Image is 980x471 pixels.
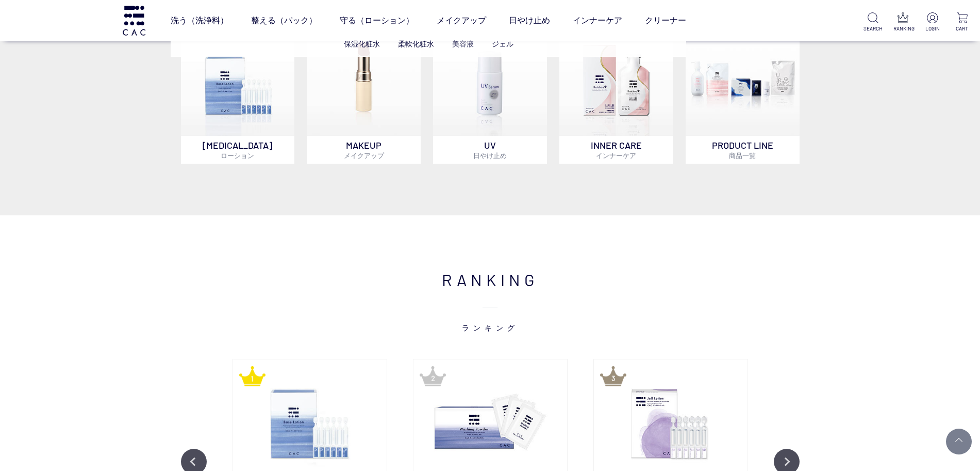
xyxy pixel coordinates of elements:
p: PRODUCT LINE [686,136,800,164]
p: CART [953,25,972,33]
a: 保湿化粧水 [344,40,380,48]
h2: RANKING [181,267,800,333]
img: logo [121,6,147,35]
a: LOGIN [923,12,942,33]
a: CART [953,12,972,33]
a: [MEDICAL_DATA]ローション [181,22,295,164]
a: UV日やけ止め [433,22,547,164]
a: 整える（パック） [251,6,317,35]
p: INNER CARE [559,136,673,164]
p: [MEDICAL_DATA] [181,136,295,164]
span: メイクアップ [344,151,384,160]
p: RANKING [893,25,912,33]
p: SEARCH [863,25,883,33]
img: インナーケア [559,22,673,136]
a: クリーナー [645,6,686,35]
a: 守る（ローション） [340,6,414,35]
a: インナーケア INNER CAREインナーケア [559,22,673,164]
a: 美容液 [452,40,474,48]
a: メイクアップ [437,6,486,35]
a: ジェル [492,40,513,48]
p: LOGIN [923,25,942,33]
span: ランキング [181,292,800,333]
a: RANKING [893,12,912,33]
a: MAKEUPメイクアップ [307,22,421,164]
a: 柔軟化粧水 [398,40,434,48]
a: 洗う（洗浄料） [171,6,228,35]
a: SEARCH [863,12,883,33]
span: インナーケア [596,151,636,160]
span: 商品一覧 [729,151,756,160]
a: PRODUCT LINE商品一覧 [686,22,800,164]
a: 日やけ止め [509,6,550,35]
p: MAKEUP [307,136,421,164]
p: UV [433,136,547,164]
span: 日やけ止め [473,151,507,160]
a: インナーケア [573,6,622,35]
span: ローション [221,151,254,160]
